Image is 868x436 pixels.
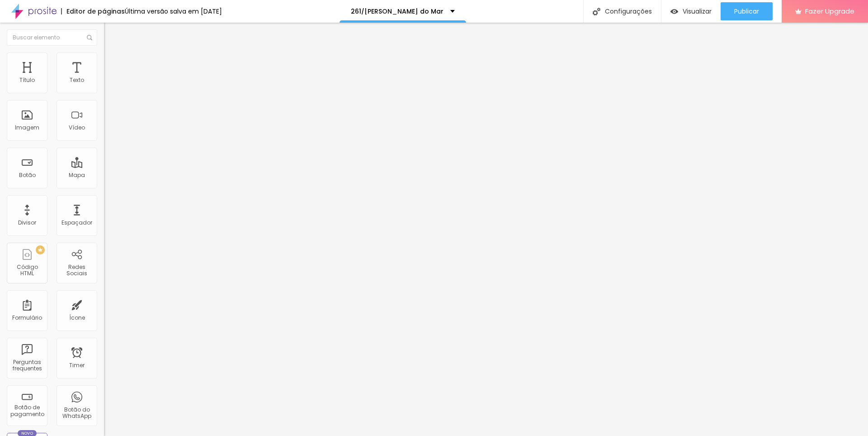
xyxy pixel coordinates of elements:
span: Publicar [734,8,759,15]
span: Visualizar [683,8,712,15]
input: Buscar elemento [7,29,97,46]
div: Mapa [69,172,85,178]
div: Editor de páginas [61,8,125,14]
iframe: Editor [104,23,868,436]
button: Visualizar [661,2,721,20]
div: Título [19,77,35,83]
p: 261/[PERSON_NAME] do Mar [351,8,443,14]
img: Icone [593,8,600,15]
div: Botão de pagamento [9,404,45,417]
div: Código HTML [9,264,45,277]
div: Vídeo [69,125,85,131]
div: Imagem [15,125,39,131]
div: Ícone [69,315,85,321]
span: Fazer Upgrade [805,7,854,15]
div: Perguntas frequentes [9,359,45,372]
div: Texto [70,77,84,83]
img: Icone [87,35,92,40]
img: view-1.svg [670,8,678,15]
div: Última versão salva em [DATE] [125,8,222,14]
div: Timer [69,362,85,369]
div: Espaçador [61,220,92,226]
div: Botão [19,172,36,178]
div: Divisor [18,220,36,226]
div: Botão do WhatsApp [59,407,94,420]
button: Publicar [721,2,773,20]
div: Redes Sociais [59,264,94,277]
div: Formulário [12,315,42,321]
